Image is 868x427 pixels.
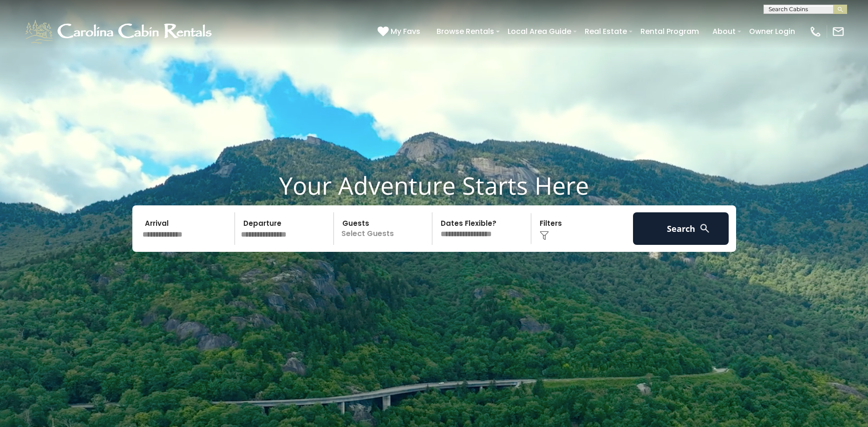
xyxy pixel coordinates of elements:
[636,23,704,39] a: Rental Program
[7,171,861,200] h1: Your Adventure Starts Here
[378,26,423,38] a: My Favs
[540,231,549,240] img: filter--v1.png
[809,25,822,38] img: phone-regular-white.png
[633,212,729,245] button: Search
[337,212,432,245] p: Select Guests
[832,25,845,38] img: mail-regular-white.png
[503,23,576,39] a: Local Area Guide
[580,23,632,39] a: Real Estate
[708,23,740,39] a: About
[23,18,216,46] img: White-1-1-2.png
[699,223,711,234] img: search-regular-white.png
[744,23,800,39] a: Owner Login
[432,23,499,39] a: Browse Rentals
[391,26,420,37] span: My Favs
